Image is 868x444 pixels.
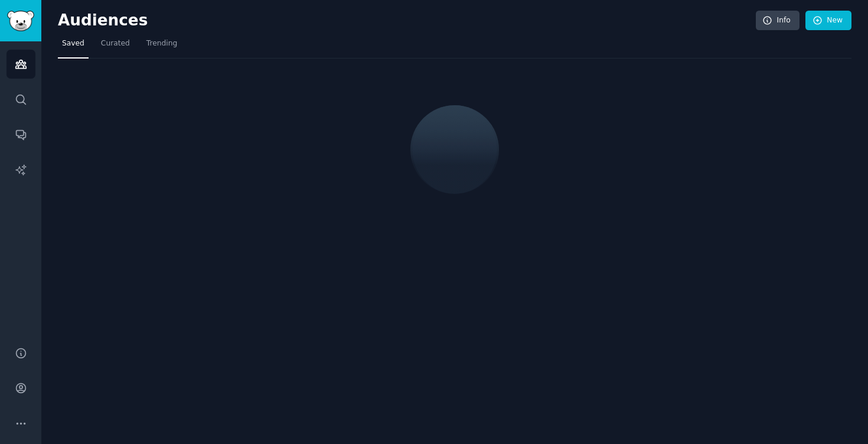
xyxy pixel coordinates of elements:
h2: Audiences [58,11,756,30]
span: Trending [146,38,177,49]
span: Saved [62,38,84,49]
a: Trending [142,34,181,59]
img: GummySearch logo [7,11,34,31]
a: Curated [97,34,134,59]
span: Curated [101,38,130,49]
a: New [805,11,851,31]
a: Info [756,11,800,31]
a: Saved [58,34,89,59]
